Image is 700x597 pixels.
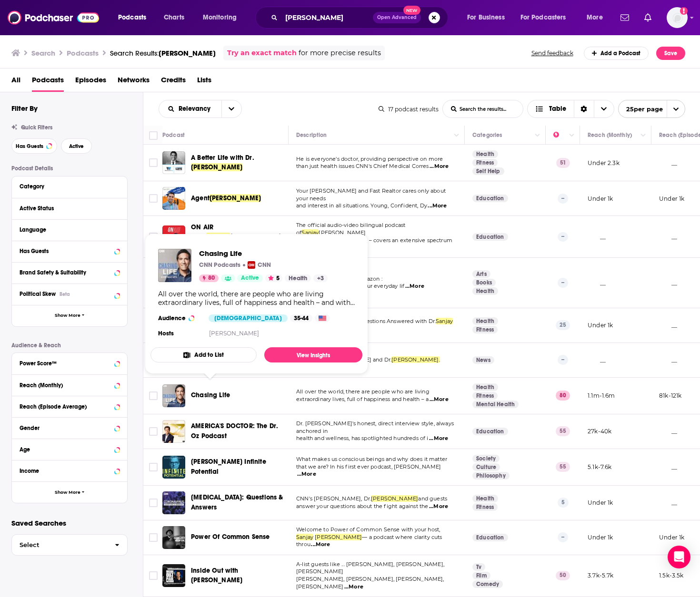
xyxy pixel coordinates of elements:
button: Brand Safety & Suitability [20,266,120,278]
p: Under 2.3k [588,159,620,167]
span: Logged in as esmith_bg [667,7,688,28]
div: Reach (Monthly) [20,382,111,389]
span: Toggle select row [149,158,158,167]
button: Open AdvancedNew [373,12,421,23]
span: health and wellness, has spotlighted hundreds of i [296,435,429,441]
p: 5.1k-7.6k [588,463,612,471]
p: __ [659,159,677,167]
button: Active Status [20,202,120,214]
span: ...More [429,435,448,442]
a: Film [472,572,490,579]
button: Show profile menu [667,7,688,28]
span: [PERSON_NAME] [191,163,242,171]
button: Reach (Episode Average) [20,400,120,412]
img: Agent Sanjay Gupta [162,187,185,210]
button: Select [11,534,128,556]
button: Income [20,464,120,476]
a: Philosophy [472,472,510,480]
div: Active Status [20,205,113,212]
p: -- [558,232,568,242]
p: Audience & Reach [11,342,128,349]
a: A Better Life with Dr.[PERSON_NAME] [191,153,285,172]
p: CNN [258,261,271,269]
button: Column Actions [638,130,649,141]
a: Active [237,274,263,282]
div: Open Intercom Messenger [668,546,690,568]
a: Health [472,287,498,295]
a: Health [472,150,498,158]
button: Send feedback [529,49,576,57]
span: ...More [429,503,448,510]
span: Inside Out with [PERSON_NAME] [191,567,242,584]
a: Show notifications dropdown [640,10,655,26]
span: ...More [428,202,447,210]
p: Under 1k [659,533,684,541]
a: AMERICA'S DOCTOR: The Dr. Oz Podcast [162,420,185,443]
div: 35-44 [290,314,312,322]
span: 80 [208,274,215,283]
button: open menu [580,10,615,25]
a: Fitness [472,326,498,333]
p: 50 [556,571,570,580]
div: Age [20,446,111,453]
button: open menu [618,100,685,118]
img: Power Of Common Sense [162,526,185,549]
button: open menu [514,10,580,25]
span: For Business [467,11,505,24]
div: Categories [472,129,502,141]
a: Comedy [472,580,503,588]
p: __ [659,233,677,241]
svg: Add a profile image [680,7,688,15]
h3: Podcasts [67,49,99,58]
span: For Podcasters [520,11,566,24]
span: Toggle select row [149,571,158,580]
span: [PERSON_NAME] [210,194,261,202]
a: Inside Out with [PERSON_NAME] [191,566,285,585]
span: Agent [191,194,210,202]
div: Reach (Episode Average) [20,403,111,410]
a: Deepak Chopra’s Infinite Potential [162,456,185,479]
a: Education [472,233,508,241]
a: Charts [158,10,190,25]
p: 81k-121k [659,391,681,400]
div: 17 podcast results [379,106,439,113]
img: Coronavirus: Questions & Answers [162,491,185,514]
p: -- [558,194,568,203]
p: __ [659,321,677,329]
p: __ [588,279,606,287]
span: [PERSON_NAME], [PERSON_NAME], [PERSON_NAME], [PERSON_NAME] [296,576,444,590]
span: ...More [405,283,424,290]
img: Chasing Life [162,384,185,407]
div: Category [20,183,113,190]
span: Charts [164,11,184,24]
p: 55 [556,426,570,436]
span: Active [69,144,84,149]
span: Toggle select row [149,463,158,471]
p: -- [558,278,568,287]
span: All over the world, there are people who are living [296,388,430,395]
span: Episodes [75,72,106,92]
h2: Choose List sort [159,100,242,118]
button: open menu [111,10,159,25]
span: and guests [418,495,447,502]
div: Power Score [553,129,567,141]
span: ...More [430,163,449,170]
button: Age [20,443,120,455]
p: __ [659,499,677,507]
span: Credits [161,72,186,92]
button: open menu [221,100,241,117]
a: Health [285,274,311,282]
a: Society [472,455,500,462]
span: Podcasts [32,72,64,92]
span: What makes us conscious beings and why does it matter [296,456,447,462]
h3: Audience [158,314,201,322]
span: Table [549,106,566,112]
a: [PERSON_NAME] Infinite Potential [191,457,285,476]
div: [DEMOGRAPHIC_DATA] [209,314,288,322]
div: Power Score™ [20,360,111,367]
span: He is everyone's doctor, providing perspective on more [296,156,443,162]
a: Health [472,495,498,502]
button: Column Actions [566,130,578,141]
